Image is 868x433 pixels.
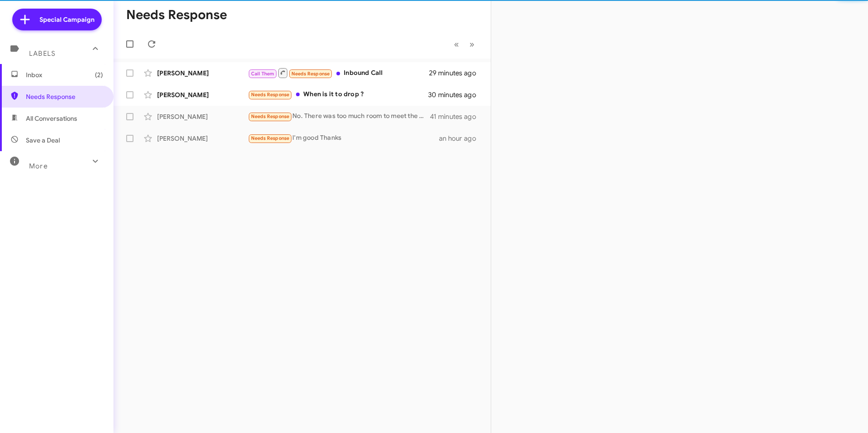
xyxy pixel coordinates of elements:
[157,90,248,99] div: [PERSON_NAME]
[39,15,94,24] span: Special Campaign
[26,136,60,145] span: Save a Deal
[248,67,429,79] div: Inbound Call
[251,92,290,98] span: Needs Response
[429,69,483,78] div: 29 minutes ago
[248,89,429,100] div: When is it to drop ?
[251,135,290,141] span: Needs Response
[157,112,248,121] div: [PERSON_NAME]
[248,133,439,143] div: I'm good Thanks
[464,35,480,54] button: Next
[469,39,474,50] span: »
[126,8,227,22] h1: Needs Response
[251,113,290,119] span: Needs Response
[248,111,430,122] div: No. There was too much room to meet the payments I need for the vehicle I want. The staff did not...
[251,71,275,77] span: Call Them
[95,70,103,79] span: (2)
[157,134,248,143] div: [PERSON_NAME]
[449,35,464,54] button: Previous
[429,90,483,99] div: 30 minutes ago
[29,49,55,58] span: Labels
[12,9,102,30] a: Special Campaign
[26,114,77,123] span: All Conversations
[449,35,480,54] nav: Page navigation example
[454,39,459,50] span: «
[29,162,48,170] span: More
[26,92,103,101] span: Needs Response
[291,71,330,77] span: Needs Response
[26,70,103,79] span: Inbox
[430,112,483,121] div: 41 minutes ago
[439,134,483,143] div: an hour ago
[157,69,248,78] div: [PERSON_NAME]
